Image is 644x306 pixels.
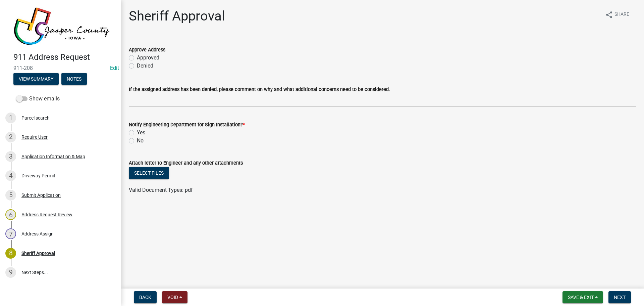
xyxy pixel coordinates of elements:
[110,65,119,71] a: Edit
[16,95,60,103] label: Show emails
[13,65,107,71] span: 911-208
[13,73,59,85] button: View Summary
[137,54,159,62] label: Approved
[614,11,629,19] span: Share
[5,151,16,162] div: 3
[129,123,245,127] label: Notify Engineering Department for Sign Installation?
[21,193,61,198] div: Submit Application
[129,8,225,24] h1: Sheriff Approval
[5,132,16,142] div: 2
[21,154,85,159] div: Application Information & Map
[137,137,144,145] label: No
[5,170,16,181] div: 4
[21,116,50,120] div: Parcel search
[129,87,390,92] label: If the assigned address has been denied, please comment on why and what additional concerns need ...
[600,8,635,21] button: shareShare
[129,161,243,166] label: Attach letter to Engineer and any other attachments
[21,231,54,236] div: Address Assign
[137,129,145,137] label: Yes
[5,248,16,259] div: 8
[61,73,87,85] button: Notes
[21,135,48,139] div: Require User
[167,295,178,300] span: Void
[614,295,626,300] span: Next
[5,228,16,239] div: 7
[129,187,193,193] span: Valid Document Types: pdf
[608,291,631,303] button: Next
[162,291,187,303] button: Void
[21,212,72,217] div: Address Request Review
[13,7,110,45] img: Jasper County, Iowa
[5,190,16,201] div: 5
[129,48,165,52] label: Approve Address
[5,113,16,123] div: 1
[562,291,603,303] button: Save & Exit
[13,52,115,62] h4: 911 Address Request
[605,11,613,19] i: share
[134,291,157,303] button: Back
[568,295,594,300] span: Save & Exit
[110,65,119,71] wm-modal-confirm: Edit Application Number
[139,295,151,300] span: Back
[5,209,16,220] div: 6
[21,251,55,256] div: Sheriff Approval
[129,167,169,179] button: Select files
[137,62,153,70] label: Denied
[21,173,55,178] div: Driveway Permit
[61,77,87,82] wm-modal-confirm: Notes
[13,77,59,82] wm-modal-confirm: Summary
[5,267,16,278] div: 9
